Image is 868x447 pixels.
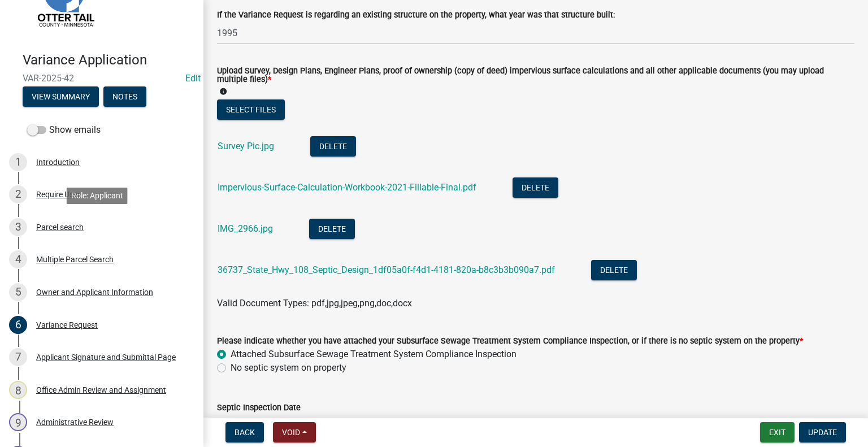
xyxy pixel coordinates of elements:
wm-modal-confirm: Delete Document [309,224,355,235]
div: Office Admin Review and Assignment [36,386,166,394]
label: Show emails [27,123,101,137]
div: Multiple Parcel Search [36,255,114,263]
button: Select files [217,99,285,120]
wm-modal-confirm: Edit Application Number [185,73,201,84]
div: 3 [9,218,27,236]
button: Delete [309,219,355,239]
wm-modal-confirm: Notes [103,93,146,102]
wm-modal-confirm: Delete Document [310,142,356,153]
div: 5 [9,283,27,301]
div: Owner and Applicant Information [36,288,153,296]
span: Valid Document Types: pdf,jpg,jpeg,png,doc,docx [217,298,412,309]
button: Delete [513,177,558,198]
button: Exit [760,422,795,442]
button: Void [273,422,316,442]
span: Void [282,428,300,437]
div: Introduction [36,158,80,166]
div: 4 [9,250,27,268]
div: Require User [36,190,80,198]
span: VAR-2025-42 [23,73,181,84]
div: 8 [9,381,27,399]
button: Notes [103,86,146,107]
label: Septic Inspection Date [217,404,301,412]
div: 2 [9,185,27,203]
div: Variance Request [36,321,98,329]
label: Please indicate whether you have attached your Subsurface Sewage Treatment System Compliance Insp... [217,337,803,345]
wm-modal-confirm: Summary [23,93,99,102]
label: No septic system on property [231,361,346,375]
a: 36737_State_Hwy_108_Septic_Design_1df05a0f-f4d1-4181-820a-b8c3b3b090a7.pdf [218,264,555,275]
button: Delete [591,260,637,280]
div: Applicant Signature and Submittal Page [36,353,176,361]
button: Delete [310,136,356,157]
span: Back [235,428,255,437]
a: Impervious-Surface-Calculation-Workbook-2021-Fillable-Final.pdf [218,182,476,193]
wm-modal-confirm: Delete Document [591,266,637,276]
div: Administrative Review [36,418,114,426]
button: Back [225,422,264,442]
div: 9 [9,413,27,431]
div: 1 [9,153,27,171]
div: 6 [9,316,27,334]
label: Attached Subsurface Sewage Treatment System Compliance Inspection [231,348,517,361]
div: 7 [9,348,27,366]
wm-modal-confirm: Delete Document [513,183,558,194]
div: Role: Applicant [67,188,128,204]
button: View Summary [23,86,99,107]
div: Parcel search [36,223,84,231]
h4: Variance Application [23,52,194,68]
i: info [219,88,227,96]
a: Edit [185,73,201,84]
a: IMG_2966.jpg [218,223,273,234]
span: Update [808,428,837,437]
label: If the Variance Request is regarding an existing structure on the property, what year was that st... [217,11,615,19]
a: Survey Pic.jpg [218,141,274,151]
label: Upload Survey, Design Plans, Engineer Plans, proof of ownership (copy of deed) impervious surface... [217,67,854,84]
button: Update [799,422,846,442]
